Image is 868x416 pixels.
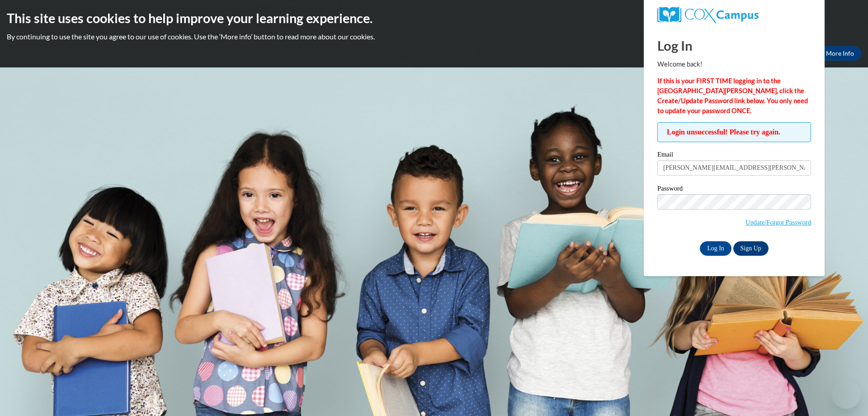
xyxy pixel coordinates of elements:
span: Login unsuccessful! Please try again. [657,122,811,142]
p: By continuing to use the site you agree to our use of cookies. Use the ‘More info’ button to read... [7,32,861,42]
label: Email [657,151,811,160]
a: Sign Up [733,241,769,256]
input: Log In [700,241,731,256]
a: Update/Forgot Password [745,219,811,226]
label: Password [657,185,811,194]
a: More Info [819,46,861,61]
strong: If this is your FIRST TIME logging in to the [GEOGRAPHIC_DATA][PERSON_NAME], click the Create/Upd... [657,77,808,115]
p: Welcome back! [657,59,811,69]
h1: Log In [657,36,811,55]
a: COX Campus [657,7,811,23]
img: COX Campus [657,7,759,23]
iframe: Button to launch messaging window [832,380,861,409]
h2: This site uses cookies to help improve your learning experience. [7,9,861,27]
